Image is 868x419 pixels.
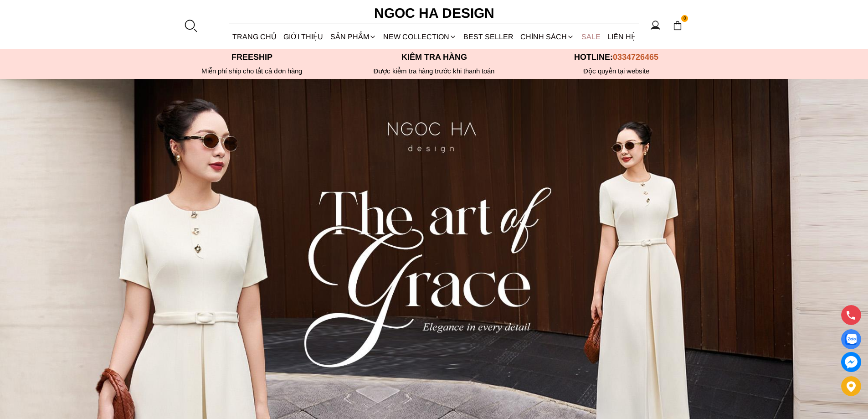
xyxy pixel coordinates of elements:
[161,52,343,62] p: Freeship
[525,52,708,62] p: Hotline:
[401,52,467,62] font: Kiểm tra hàng
[343,67,525,75] p: Được kiểm tra hàng trước khi thanh toán
[841,329,861,349] a: Display image
[578,25,604,49] a: SALE
[366,2,503,24] a: Ngoc Ha Design
[460,25,517,49] a: BEST SELLER
[845,334,857,345] img: Display image
[517,25,578,49] div: Chính sách
[613,52,658,62] span: 0334726465
[604,25,639,49] a: LIÊN HỆ
[681,15,688,22] span: 0
[673,21,683,31] img: img-CART-ICON-ksit0nf1
[380,25,460,49] a: NEW COLLECTION
[161,67,343,75] div: Miễn phí ship cho tất cả đơn hàng
[525,67,708,75] h6: Độc quyền tại website
[841,352,861,372] a: messenger
[327,25,380,49] div: SẢN PHẨM
[229,25,280,49] a: TRANG CHỦ
[280,25,327,49] a: GIỚI THIỆU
